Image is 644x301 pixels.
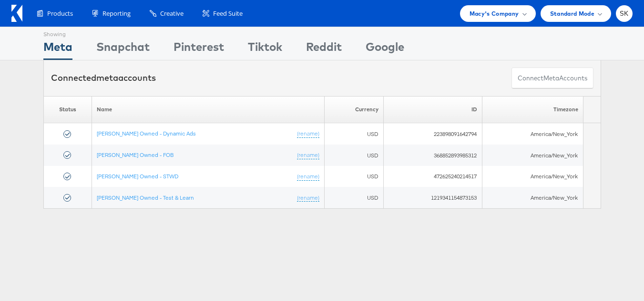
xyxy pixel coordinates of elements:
[306,39,342,60] div: Reddit
[482,187,583,208] td: America/New_York
[324,166,383,187] td: USD
[324,123,383,145] td: USD
[47,9,73,18] span: Products
[296,151,319,159] a: (rename)
[296,130,319,138] a: (rename)
[96,39,150,60] div: Snapchat
[96,173,178,180] a: [PERSON_NAME] Owned - STWD
[43,96,92,123] th: Status
[383,187,482,208] td: 1219341154873153
[470,9,519,19] span: Macy's Company
[43,27,72,39] div: Showing
[96,130,195,137] a: [PERSON_NAME] Owned - Dynamic Ads
[482,96,583,123] th: Timezone
[96,151,173,158] a: [PERSON_NAME] Owned - FOB
[482,123,583,145] td: America/New_York
[43,39,72,60] div: Meta
[96,72,118,83] span: meta
[296,173,319,181] a: (rename)
[383,96,482,123] th: ID
[96,194,194,201] a: [PERSON_NAME] Owned - Test & Learn
[383,166,482,187] td: 472625240214517
[213,9,243,18] span: Feed Suite
[482,166,583,187] td: America/New_York
[51,72,156,84] div: Connected accounts
[102,9,131,18] span: Reporting
[174,39,224,60] div: Pinterest
[511,68,593,89] button: ConnectmetaAccounts
[92,96,324,123] th: Name
[324,145,383,166] td: USD
[383,145,482,166] td: 368852893985312
[620,10,629,17] span: SK
[160,9,184,18] span: Creative
[383,123,482,145] td: 223898091642794
[248,39,282,60] div: Tiktok
[482,145,583,166] td: America/New_York
[366,39,404,60] div: Google
[550,9,594,19] span: Standard Mode
[324,96,383,123] th: Currency
[543,74,559,83] span: meta
[324,187,383,208] td: USD
[296,194,319,202] a: (rename)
